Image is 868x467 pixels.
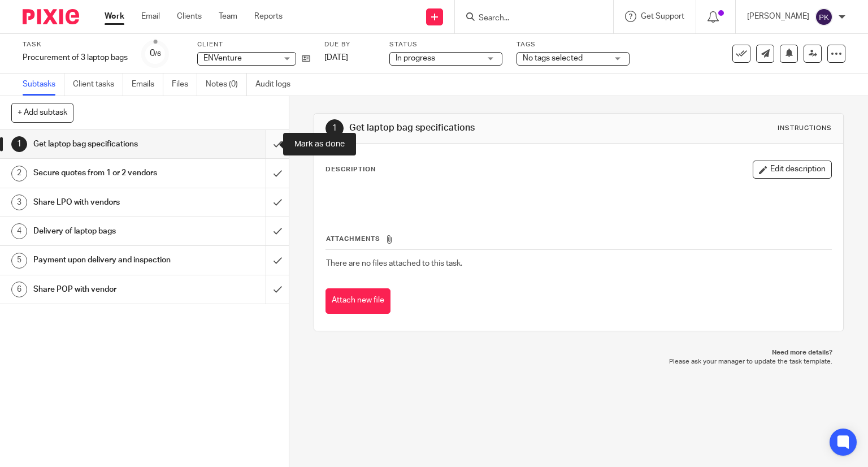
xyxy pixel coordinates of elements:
[11,103,73,122] button: + Add subtask
[11,136,27,152] div: 1
[219,11,237,22] a: Team
[23,73,64,96] a: Subtasks
[33,223,181,240] h1: Delivery of laptop bags
[33,281,181,298] h1: Share POP with vendor
[11,253,27,269] div: 5
[523,54,583,62] span: No tags selected
[172,73,197,96] a: Files
[255,73,299,96] a: Audit logs
[23,40,128,49] label: Task
[325,119,344,137] div: 1
[33,165,181,181] h1: Secure quotes from 1 or 2 vendors
[396,54,435,62] span: In progress
[326,260,462,267] span: There are no files attached to this task.
[33,194,181,211] h1: Share LPO with vendors
[197,40,310,49] label: Client
[325,357,833,366] p: Please ask your manager to update the task template.
[815,8,833,26] img: svg%3E
[325,348,833,357] p: Need more details?
[23,52,128,63] div: Procurement of 3 laptop bags
[150,47,161,60] div: 0
[324,54,348,62] span: [DATE]
[73,73,123,96] a: Client tasks
[177,11,202,22] a: Clients
[206,73,247,96] a: Notes (0)
[141,11,160,22] a: Email
[11,166,27,181] div: 2
[11,223,27,239] div: 4
[778,124,832,133] div: Instructions
[325,165,376,174] p: Description
[254,11,283,22] a: Reports
[641,12,684,20] span: Get Support
[389,40,502,49] label: Status
[203,54,242,62] span: ENVenture
[325,288,390,314] button: Attach new file
[11,194,27,210] div: 3
[747,11,809,22] p: [PERSON_NAME]
[478,14,579,24] input: Search
[33,136,181,153] h1: Get laptop bag specifications
[349,122,602,134] h1: Get laptop bag specifications
[324,40,375,49] label: Due by
[753,161,832,179] button: Edit description
[33,252,181,269] h1: Payment upon delivery and inspection
[23,9,79,24] img: Pixie
[105,11,124,22] a: Work
[11,282,27,297] div: 6
[517,40,630,49] label: Tags
[155,51,161,57] small: /6
[326,236,380,242] span: Attachments
[132,73,163,96] a: Emails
